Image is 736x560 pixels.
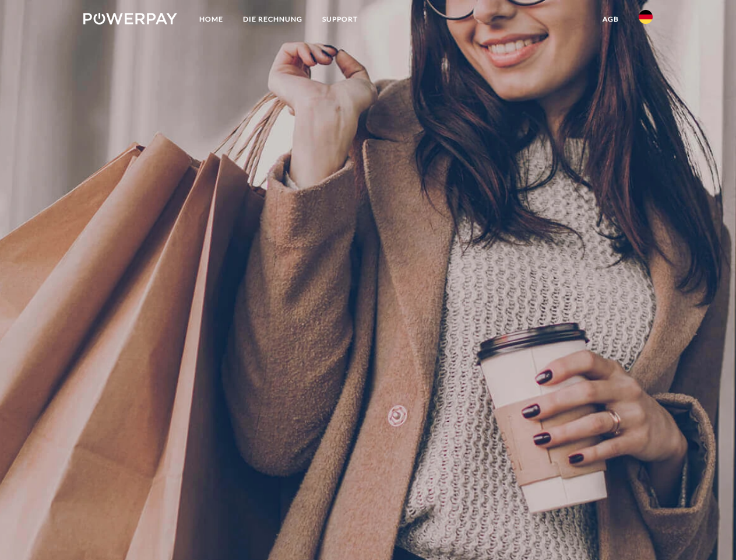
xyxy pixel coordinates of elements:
[189,9,233,30] a: Home
[233,9,312,30] a: DIE RECHNUNG
[593,9,629,30] a: agb
[312,9,368,30] a: SUPPORT
[83,13,177,24] img: logo-powerpay-white.svg
[639,10,653,24] img: de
